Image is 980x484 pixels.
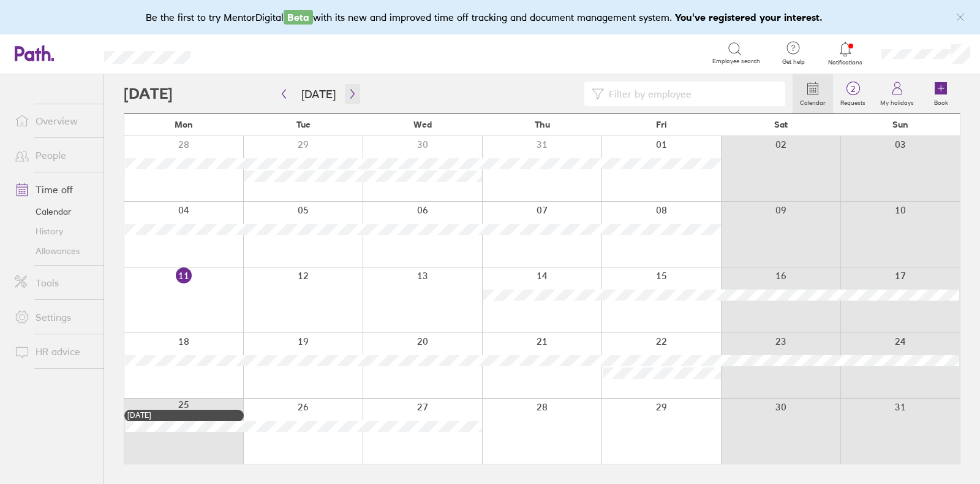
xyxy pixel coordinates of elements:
b: You've registered your interest. [675,11,823,23]
button: [DATE] [292,84,345,104]
a: Overview [5,109,104,133]
span: Tue [296,120,311,129]
a: People [5,143,104,167]
span: Get help [774,58,813,66]
span: Sun [892,120,908,129]
span: Mon [175,120,193,129]
span: Employee search [712,58,760,65]
div: [DATE] [127,411,241,420]
span: 2 [833,84,873,94]
label: Calendar [793,96,833,107]
a: Tools [5,271,104,295]
span: Notifications [826,59,865,66]
a: Notifications [826,40,865,66]
a: Calendar [5,202,104,221]
a: Allowances [5,241,104,261]
input: Filter by employee [604,82,778,106]
a: Settings [5,305,104,329]
a: Time off [5,177,104,202]
span: Thu [535,120,550,129]
div: Search [224,47,255,58]
span: Sat [774,120,788,129]
a: 2Requests [833,74,873,113]
a: My holidays [873,74,921,113]
div: Be the first to try MentorDigital with its new and improved time off tracking and document manage... [146,10,835,25]
label: Requests [833,96,873,107]
label: My holidays [873,96,921,107]
label: Book [927,96,956,107]
a: Book [921,74,960,113]
a: HR advice [5,339,104,364]
span: Beta [284,10,313,25]
a: Calendar [793,74,833,113]
span: Fri [656,120,667,129]
a: History [5,221,104,241]
span: Wed [413,120,432,129]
